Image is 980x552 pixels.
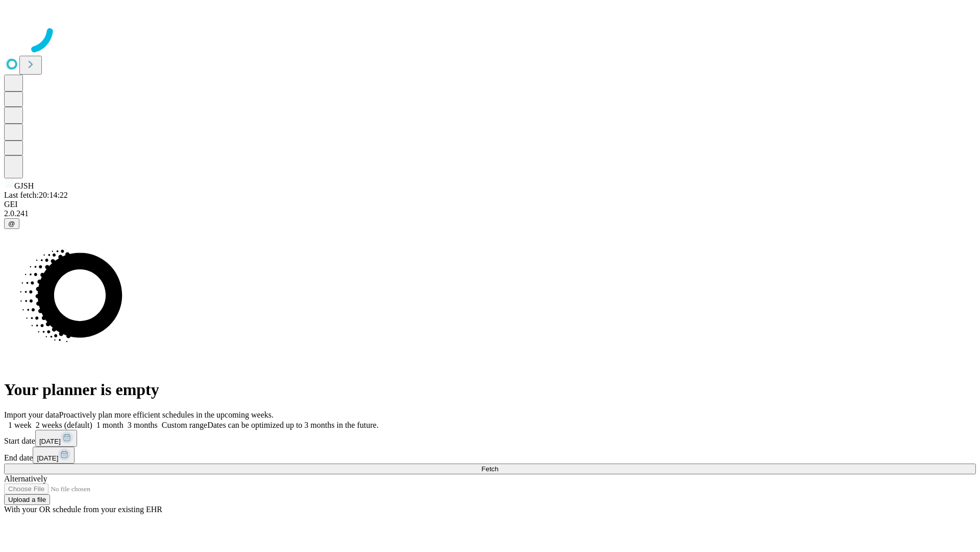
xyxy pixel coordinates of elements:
[4,218,19,229] button: @
[4,494,50,505] button: Upload a file
[4,430,976,447] div: Start date
[4,209,976,218] div: 2.0.241
[59,410,274,419] span: Proactively plan more efficient schedules in the upcoming weeks.
[8,421,32,429] span: 1 week
[4,505,162,514] span: With your OR schedule from your existing EHR
[4,447,976,464] div: End date
[39,438,61,445] span: [DATE]
[4,200,976,209] div: GEI
[14,181,34,190] span: GJSH
[128,421,158,429] span: 3 months
[96,421,124,429] span: 1 month
[4,410,59,419] span: Import your data
[4,380,976,399] h1: Your planner is empty
[37,454,58,462] span: [DATE]
[4,474,47,483] span: Alternatively
[4,464,976,474] button: Fetch
[4,191,68,199] span: Last fetch: 20:14:22
[207,421,378,429] span: Dates can be optimized up to 3 months in the future.
[8,220,15,227] span: @
[162,421,207,429] span: Custom range
[36,421,92,429] span: 2 weeks (default)
[481,465,498,473] span: Fetch
[35,430,77,447] button: [DATE]
[33,447,75,464] button: [DATE]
